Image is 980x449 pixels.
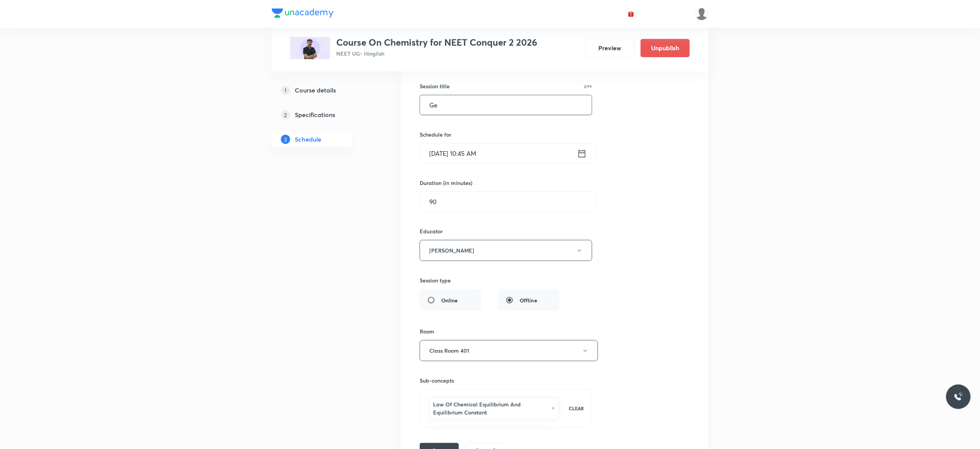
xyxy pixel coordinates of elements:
[695,7,708,20] img: Anuruddha Kumar
[295,110,335,119] h5: Specifications
[420,95,592,115] input: A great title is short, clear and descriptive
[295,135,321,144] h5: Schedule
[641,39,690,57] button: Unpublish
[290,37,330,59] img: 51FDFC85-4342-49A6-AADC-93A7F69F7F6E_plus.png
[420,192,596,211] input: 90
[420,276,451,284] h6: Session type
[420,376,592,385] h6: Sub-concepts
[336,37,537,48] h3: Course On Chemistry for NEET Conquer 2 2026
[569,405,584,412] p: CLEAR
[628,10,635,17] img: avatar
[625,8,637,20] button: avatar
[420,240,592,261] button: [PERSON_NAME]
[272,8,334,20] a: Company Logo
[954,392,963,401] img: ttu
[420,340,598,361] button: Class Room 401
[281,86,290,95] p: 1
[272,8,334,18] img: Company Logo
[420,179,472,187] h6: Duration (in minutes)
[420,130,592,139] h6: Schedule for
[584,84,592,88] p: 2/99
[281,110,290,119] p: 2
[420,327,434,335] h6: Room
[433,400,548,416] h6: Law Of Chemical Equilibrium And Equilibrium Constant
[295,86,336,95] h5: Course details
[336,50,537,58] p: NEET UG • Hinglish
[272,83,376,98] a: 1Course details
[420,227,592,235] h6: Educator
[281,135,290,144] p: 3
[585,39,635,57] button: Preview
[420,82,450,90] h6: Session title
[272,107,376,122] a: 2Specifications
